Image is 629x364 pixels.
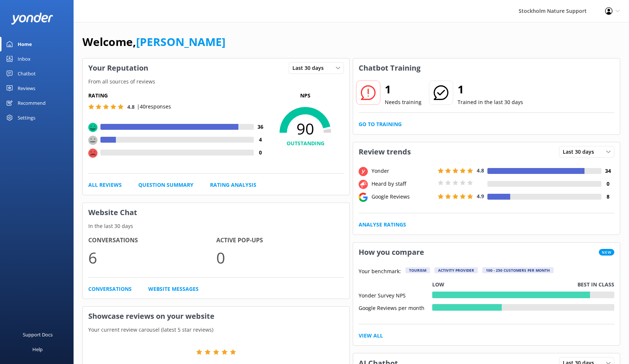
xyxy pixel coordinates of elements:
span: Last 30 days [563,148,598,156]
div: Heard by staff [370,180,436,188]
a: Question Summary [138,181,193,189]
a: Website Messages [148,285,199,293]
div: Home [18,37,32,51]
h3: Website Chat [83,203,349,222]
h4: 0 [254,149,267,157]
div: Google Reviews per month [359,304,432,311]
span: 4.9 [477,193,484,200]
a: Analyse Ratings [359,221,406,229]
h3: Chatbot Training [353,58,426,78]
div: Support Docs [23,327,53,342]
h4: Conversations [88,236,216,245]
p: Trained in the last 30 days [458,98,523,106]
h2: 1 [385,81,422,98]
p: | 40 responses [137,103,171,111]
a: All Reviews [88,181,122,189]
img: yonder-white-logo.png [11,13,53,25]
h3: Showcase reviews on your website [83,307,349,326]
a: [PERSON_NAME] [136,34,225,49]
a: Rating Analysis [210,181,256,189]
h4: 8 [601,193,614,201]
h2: 1 [458,81,523,98]
span: 4.8 [477,167,484,174]
h1: Welcome, [82,33,225,51]
p: Low [432,281,444,289]
div: Google Reviews [370,193,436,201]
div: Chatbot [18,66,36,81]
a: View All [359,332,383,340]
div: Help [32,342,43,357]
p: Your current review carousel (latest 5 star reviews) [83,326,349,334]
h5: Rating [88,92,267,100]
div: Tourism [405,267,430,273]
h3: How you compare [353,243,430,262]
div: Settings [18,110,35,125]
div: Reviews [18,81,35,96]
h3: Your Reputation [83,58,154,78]
span: 90 [267,119,344,138]
div: Yonder Survey NPS [359,292,432,298]
span: 4.8 [127,103,135,110]
p: 0 [216,245,344,270]
h4: 36 [254,123,267,131]
p: Your benchmark: [359,267,401,276]
p: In the last 30 days [83,222,349,230]
h4: 34 [601,167,614,175]
h4: 4 [254,136,267,144]
div: 100 - 250 customers per month [482,267,554,273]
a: Go to Training [359,120,402,128]
p: 6 [88,245,216,270]
p: Best in class [578,281,614,289]
span: New [599,249,614,256]
h3: Review trends [353,142,416,161]
div: Inbox [18,51,31,66]
div: Recommend [18,96,46,110]
p: From all sources of reviews [83,78,349,86]
h4: OUTSTANDING [267,139,344,147]
a: Conversations [88,285,132,293]
p: Needs training [385,98,422,106]
p: NPS [267,92,344,100]
span: Last 30 days [292,64,328,72]
div: Yonder [370,167,436,175]
h4: Active Pop-ups [216,236,344,245]
h4: 0 [601,180,614,188]
div: Activity Provider [434,267,478,273]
